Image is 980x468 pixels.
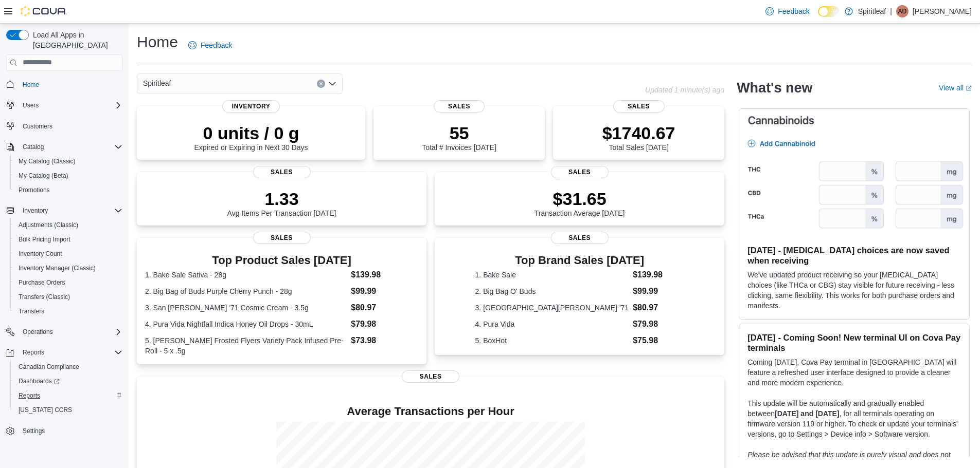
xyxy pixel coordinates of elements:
[14,404,76,416] a: [US_STATE] CCRS
[14,155,80,167] a: My Catalog (Classic)
[19,79,43,91] a: Home
[328,80,336,88] button: Open list of options
[351,302,418,314] dd: $80.97
[14,361,83,373] a: Canadian Compliance
[10,169,127,183] button: My Catalog (Beta)
[2,119,127,134] button: Customers
[14,389,44,402] a: Reports
[602,123,675,143] p: $1740.67
[145,303,347,313] dt: 3. San [PERSON_NAME] '71 Cosmic Cream - 3.5g
[351,334,418,347] dd: $73.98
[23,427,45,435] span: Settings
[14,291,74,303] a: Transfers (Classic)
[14,375,122,387] span: Dashboards
[29,30,122,50] span: Load All Apps in [GEOGRAPHIC_DATA]
[747,332,961,353] h3: [DATE] - Coming Soon! New terminal UI on Cova Pay terminals
[10,403,127,417] button: [US_STATE] CCRS
[913,5,972,17] p: [PERSON_NAME]
[14,248,122,260] span: Inventory Count
[145,319,347,329] dt: 4. Pura Vida Nightfall Indica Honey Oil Drops - 30mL
[10,275,127,290] button: Purchase Orders
[14,404,122,416] span: Washington CCRS
[19,250,62,258] span: Inventory Count
[14,184,54,196] a: Promotions
[475,319,629,329] dt: 4. Pura Vida
[10,360,127,374] button: Canadian Compliance
[19,391,40,400] span: Reports
[10,183,127,197] button: Promotions
[145,254,418,267] h3: Top Product Sales [DATE]
[2,140,127,154] button: Catalog
[896,5,908,17] div: Angela D
[6,73,122,465] nav: Complex example
[475,270,629,280] dt: 1. Bake Sale
[2,423,127,438] button: Settings
[19,346,48,359] button: Reports
[19,221,78,229] span: Adjustments (Classic)
[19,204,122,217] span: Inventory
[10,232,127,247] button: Bulk Pricing Import
[227,189,336,209] p: 1.33
[23,81,39,89] span: Home
[194,123,308,152] div: Expired or Expiring in Next 30 Days
[402,370,459,383] span: Sales
[14,184,122,196] span: Promotions
[10,388,127,403] button: Reports
[253,166,311,178] span: Sales
[19,120,122,133] span: Customers
[227,189,336,217] div: Avg Items Per Transaction [DATE]
[534,189,625,217] div: Transaction Average [DATE]
[14,361,122,373] span: Canadian Compliance
[778,6,809,16] span: Feedback
[145,286,347,296] dt: 2. Big Bag of Buds Purple Cherry Punch - 28g
[475,254,684,267] h3: Top Brand Sales [DATE]
[14,233,75,246] a: Bulk Pricing Import
[747,245,961,266] h3: [DATE] - [MEDICAL_DATA] choices are now saved when receiving
[10,374,127,388] a: Dashboards
[551,232,609,244] span: Sales
[10,247,127,261] button: Inventory Count
[19,278,65,287] span: Purchase Orders
[422,123,496,143] p: 55
[19,157,76,165] span: My Catalog (Classic)
[551,166,609,178] span: Sales
[19,346,122,359] span: Reports
[19,141,122,153] span: Catalog
[194,123,308,143] p: 0 units / 0 g
[818,6,840,17] input: Dark Mode
[737,80,812,96] h2: What's new
[2,345,127,360] button: Reports
[137,32,178,52] h1: Home
[145,270,347,280] dt: 1. Bake Sale Sativa - 28g
[23,101,39,109] span: Users
[145,335,347,356] dt: 5. [PERSON_NAME] Frosted Flyers Variety Pack Infused Pre-Roll - 5 x .5g
[14,389,122,402] span: Reports
[19,377,60,385] span: Dashboards
[747,270,961,311] p: We've updated product receiving so your [MEDICAL_DATA] choices (like THCa or CBG) stay visible fo...
[14,291,122,303] span: Transfers (Classic)
[23,143,44,151] span: Catalog
[14,248,66,260] a: Inventory Count
[939,84,972,92] a: View allExternal link
[19,235,70,244] span: Bulk Pricing Import
[21,6,67,16] img: Cova
[145,405,716,418] h4: Average Transactions per Hour
[14,305,48,317] a: Transfers
[613,100,665,113] span: Sales
[23,348,44,357] span: Reports
[633,269,684,281] dd: $139.98
[23,122,52,130] span: Customers
[475,286,629,296] dt: 2. Big Bag O' Buds
[19,99,43,111] button: Users
[10,261,127,275] button: Inventory Manager (Classic)
[14,276,122,289] span: Purchase Orders
[23,328,53,336] span: Operations
[475,303,629,313] dt: 3. [GEOGRAPHIC_DATA][PERSON_NAME] '71
[10,154,127,169] button: My Catalog (Classic)
[475,335,629,346] dt: 5. BoxHot
[890,5,892,17] p: |
[19,307,44,315] span: Transfers
[19,172,68,180] span: My Catalog (Beta)
[10,304,127,319] button: Transfers
[23,207,48,215] span: Inventory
